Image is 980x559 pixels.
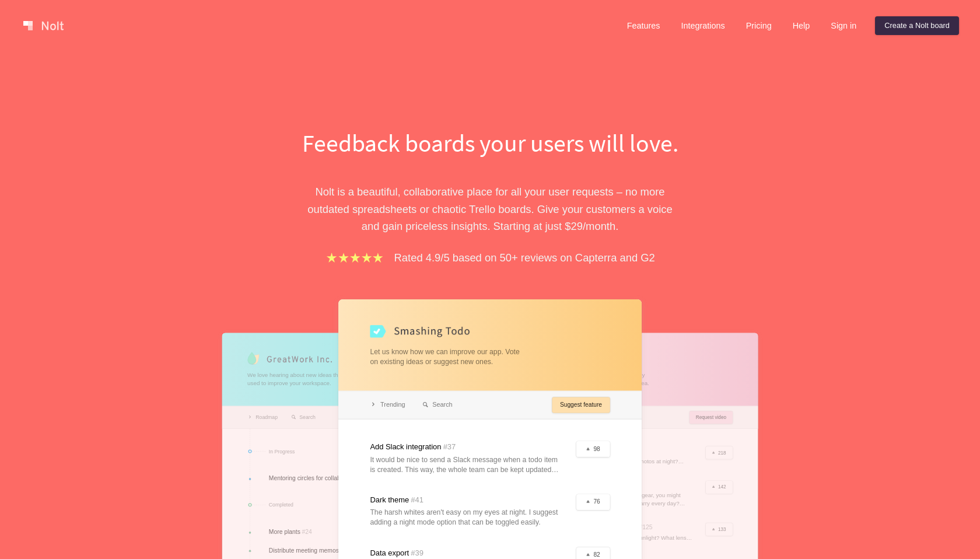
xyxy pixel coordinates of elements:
a: Features [618,16,670,35]
a: Create a Nolt board [875,16,959,35]
a: Help [783,16,820,35]
a: Pricing [737,16,781,35]
img: stars.b067e34983.png [325,251,384,264]
p: Rated 4.9/5 based on 50+ reviews on Capterra and G2 [394,249,655,266]
h1: Feedback boards your users will love. [289,126,691,160]
a: Integrations [671,16,734,35]
a: Sign in [821,16,866,35]
p: Nolt is a beautiful, collaborative place for all your user requests – no more outdated spreadshee... [289,183,691,235]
